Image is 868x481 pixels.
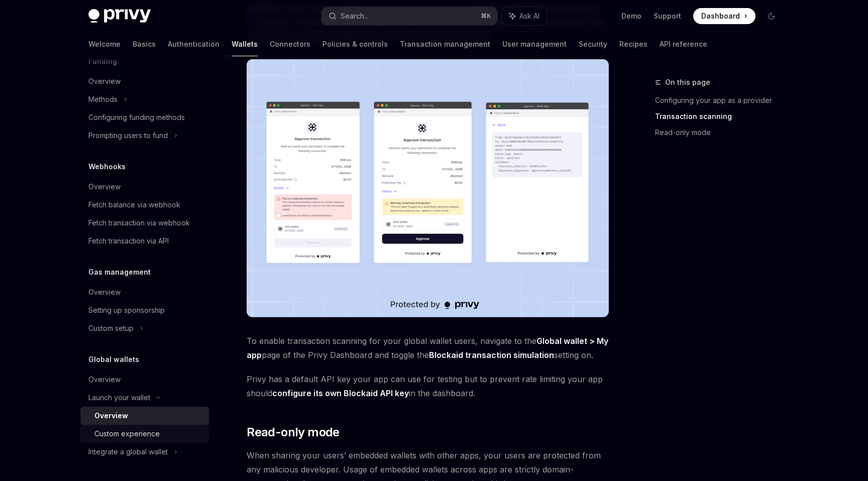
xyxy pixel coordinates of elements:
a: Transaction scanning [655,108,788,125]
a: Overview [80,72,209,90]
strong: configure its own Blockaid API key [272,388,409,398]
a: Security [579,32,607,56]
a: Transaction management [400,32,490,56]
img: Transaction scanning UI [247,59,609,318]
a: Wallets [232,32,258,56]
div: Fetch transaction via API [88,235,169,247]
h5: Gas management [88,266,151,278]
span: Read-only mode [247,424,340,440]
button: Search...⌘K [321,7,497,25]
span: ⌘ K [481,12,491,20]
div: Fetch transaction via webhook [88,217,190,229]
a: Fetch transaction via API [80,232,209,250]
a: Custom experience [80,425,209,443]
div: Launch your wallet [88,392,150,404]
div: Overview [88,181,121,193]
h5: Global wallets [88,353,139,366]
div: Integrate a global wallet [88,446,168,458]
div: Configuring funding methods [88,111,185,124]
a: Configuring funding methods [80,108,209,127]
div: Prompting users to fund [88,130,168,142]
a: Basics [133,32,156,56]
a: Dashboard [693,8,755,24]
a: User management [502,32,567,56]
strong: Blockaid transaction simulation [429,350,554,360]
a: Support [654,11,681,21]
span: Ask AI [519,11,539,21]
a: Recipes [619,32,647,56]
button: Toggle dark mode [764,8,780,24]
a: Policies & controls [322,32,388,56]
a: Overview [80,178,209,196]
a: Global wallet > My app [247,336,608,360]
a: Welcome [88,32,121,56]
a: Fetch transaction via webhook [80,214,209,232]
a: API reference [660,32,707,56]
div: Overview [88,75,121,87]
a: Overview [80,407,209,425]
a: Read-only mode [655,125,788,141]
span: On this page [665,76,710,88]
a: Authentication [168,32,220,56]
a: Demo [621,11,641,21]
div: Custom setup [88,322,134,334]
div: Methods [88,93,118,105]
div: Overview [94,410,128,422]
div: Overview [88,286,121,298]
span: Privy has a default API key your app can use for testing but to prevent rate limiting your app sh... [247,372,609,400]
div: Fetch balance via webhook [88,199,180,211]
div: Overview [88,374,121,386]
div: Setting up sponsorship [88,304,165,316]
h5: Webhooks [88,161,126,173]
a: Fetch balance via webhook [80,196,209,214]
button: Ask AI [502,7,547,25]
span: Dashboard [701,11,740,21]
span: To enable transaction scanning for your global wallet users, navigate to the page of the Privy Da... [247,334,609,362]
a: Setting up sponsorship [80,301,209,319]
a: Overview [80,283,209,301]
div: Custom experience [94,428,160,440]
a: Overview [80,371,209,389]
a: Configuring your app as a provider [655,92,788,108]
img: dark logo [88,9,151,23]
div: Search... [341,10,369,22]
a: Connectors [270,32,310,56]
